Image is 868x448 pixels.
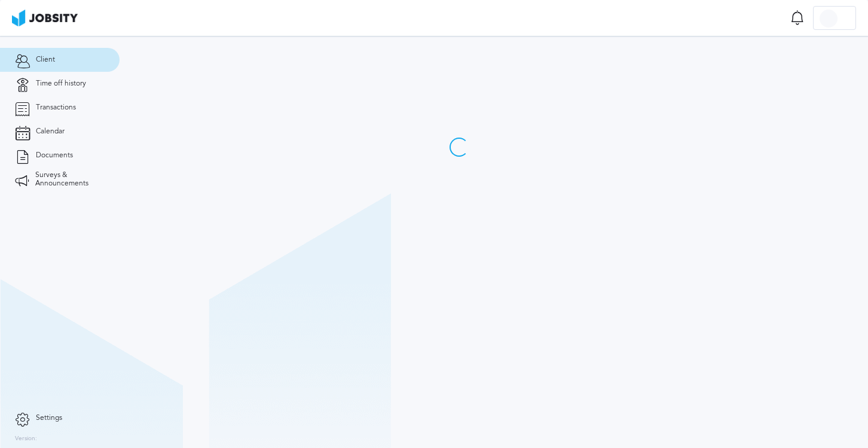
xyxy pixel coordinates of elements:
[35,171,105,188] span: Surveys & Announcements
[36,80,86,88] span: Time off history
[36,151,73,160] span: Documents
[15,435,37,443] label: Version:
[36,414,62,422] span: Settings
[36,56,55,64] span: Client
[36,103,76,112] span: Transactions
[12,10,78,26] img: ab4bad089aa723f57921c736e9817d99.png
[36,127,65,136] span: Calendar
